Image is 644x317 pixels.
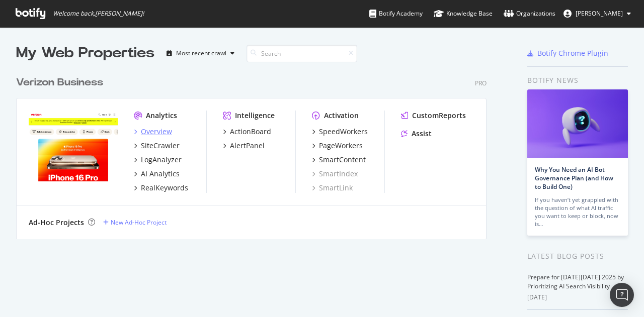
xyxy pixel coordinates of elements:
[369,9,423,19] div: Botify Academy
[312,183,353,193] a: SmartLink
[141,183,188,193] div: RealKeywords
[312,155,366,165] a: SmartContent
[16,75,103,90] div: Verizon Business
[412,129,432,139] div: Assist
[312,127,368,137] a: SpeedWorkers
[29,111,118,182] img: Verizon.com/business
[434,9,493,19] div: Knowledge Base
[610,283,634,307] div: Open Intercom Messenger
[134,127,172,137] a: Overview
[576,9,623,18] span: Vinod Immanni
[29,218,84,228] div: Ad-Hoc Projects
[134,169,180,179] a: AI Analytics
[401,129,432,139] a: Assist
[527,89,628,158] img: Why You Need an AI Bot Governance Plan (and How to Build One)
[53,10,144,18] span: Welcome back, [PERSON_NAME] !
[535,165,613,191] a: Why You Need an AI Bot Governance Plan (and How to Build One)
[230,127,271,137] div: ActionBoard
[504,9,555,19] div: Organizations
[527,251,628,262] div: Latest Blog Posts
[555,6,639,22] button: [PERSON_NAME]
[319,155,366,165] div: SmartContent
[146,111,177,121] div: Analytics
[163,45,238,61] button: Most recent crawl
[111,218,167,227] div: New Ad-Hoc Project
[324,111,359,121] div: Activation
[134,141,180,151] a: SiteCrawler
[223,127,271,137] a: ActionBoard
[223,141,265,151] a: AlertPanel
[401,111,466,121] a: CustomReports
[527,293,628,302] div: [DATE]
[527,273,624,290] a: Prepare for [DATE][DATE] 2025 by Prioritizing AI Search Visibility
[16,75,107,90] a: Verizon Business
[16,43,154,63] div: My Web Properties
[319,141,363,151] div: PageWorkers
[312,169,358,179] a: SmartIndex
[230,141,265,151] div: AlertPanel
[319,127,368,137] div: SpeedWorkers
[134,183,188,193] a: RealKeywords
[475,79,487,87] div: Pro
[141,141,180,151] div: SiteCrawler
[141,155,182,165] div: LogAnalyzer
[141,127,172,137] div: Overview
[235,111,275,121] div: Intelligence
[176,50,226,56] div: Most recent crawl
[103,218,167,227] a: New Ad-Hoc Project
[537,48,608,58] div: Botify Chrome Plugin
[527,48,608,58] a: Botify Chrome Plugin
[412,111,466,121] div: CustomReports
[134,155,182,165] a: LogAnalyzer
[527,75,628,86] div: Botify news
[535,196,620,228] div: If you haven’t yet grappled with the question of what AI traffic you want to keep or block, now is…
[141,169,180,179] div: AI Analytics
[312,141,363,151] a: PageWorkers
[247,45,357,62] input: Search
[16,63,495,239] div: grid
